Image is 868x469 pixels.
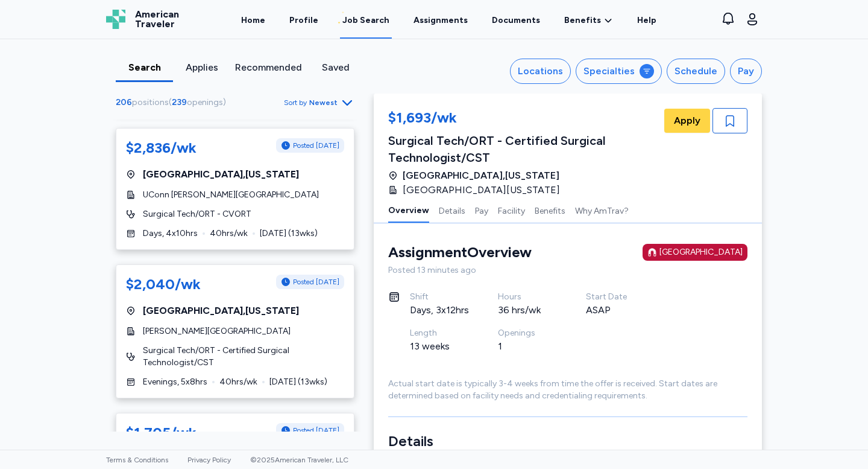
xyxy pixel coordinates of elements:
[187,97,223,107] span: openings
[178,60,225,75] div: Applies
[659,246,743,258] div: [GEOGRAPHIC_DATA]
[293,141,339,150] span: Posted [DATE]
[143,345,344,369] span: Surgical Tech/ORT - Certified Surgical Technologist/CST
[143,376,207,388] span: Evenings, 5x8hrs
[586,291,645,303] div: Start Date
[583,64,635,78] div: Specialties
[312,60,359,75] div: Saved
[388,432,747,451] h3: Details
[498,339,557,354] div: 1
[293,277,339,287] span: Posted [DATE]
[498,327,557,339] div: Openings
[388,197,429,223] button: Overview
[403,168,559,183] span: [GEOGRAPHIC_DATA] , [US_STATE]
[575,197,629,223] button: Why AmTrav?
[106,456,168,464] a: Terms & Conditions
[235,60,302,75] div: Recommended
[250,456,348,464] span: © 2025 American Traveler, LLC
[143,304,299,318] span: [GEOGRAPHIC_DATA] , [US_STATE]
[730,59,762,84] button: Pay
[664,109,710,133] button: Apply
[126,275,201,294] div: $2,040/wk
[132,97,169,107] span: positions
[143,228,198,240] span: Days, 4x10hrs
[388,264,747,276] div: Posted 13 minutes ago
[498,291,557,303] div: Hours
[143,208,251,220] span: Surgical Tech/ORT - CVORT
[410,339,469,354] div: 13 weeks
[675,64,717,78] div: Schedule
[388,108,662,130] div: $1,693/wk
[210,228,248,240] span: 40 hrs/wk
[340,1,392,39] a: Job Search
[564,14,613,27] a: Benefits
[439,197,465,223] button: Details
[410,327,469,339] div: Length
[121,60,168,75] div: Search
[342,14,389,27] div: Job Search
[269,376,327,388] span: [DATE] ( 13 wks)
[260,228,318,240] span: [DATE] ( 13 wks)
[410,291,469,303] div: Shift
[667,59,725,84] button: Schedule
[388,378,747,402] div: Actual start date is typically 3-4 weeks from time the offer is received. Start dates are determi...
[510,59,571,84] button: Locations
[143,167,299,182] span: [GEOGRAPHIC_DATA] , [US_STATE]
[293,426,339,435] span: Posted [DATE]
[388,243,532,262] div: Assignment Overview
[518,64,563,78] div: Locations
[284,98,307,107] span: Sort by
[284,95,354,110] button: Sort byNewest
[143,189,319,201] span: UConn [PERSON_NAME][GEOGRAPHIC_DATA]
[309,98,338,107] span: Newest
[135,10,179,29] span: American Traveler
[106,10,125,29] img: Logo
[498,303,557,317] div: 36 hrs/wk
[116,97,132,107] span: 206
[126,423,197,442] div: $1,705/wk
[576,59,662,84] button: Specialties
[475,197,488,223] button: Pay
[172,97,187,107] span: 239
[535,197,565,223] button: Benefits
[187,456,231,464] a: Privacy Policy
[410,303,469,317] div: Days, 3x12hrs
[738,64,754,78] div: Pay
[403,183,560,197] span: [GEOGRAPHIC_DATA][US_STATE]
[586,303,645,317] div: ASAP
[219,376,257,388] span: 40 hrs/wk
[116,97,231,109] div: ( )
[126,138,197,158] div: $2,836/wk
[564,14,601,27] span: Benefits
[143,325,291,337] span: [PERSON_NAME][GEOGRAPHIC_DATA]
[388,132,662,166] div: Surgical Tech/ORT - Certified Surgical Technologist/CST
[674,113,700,128] span: Apply
[498,197,525,223] button: Facility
